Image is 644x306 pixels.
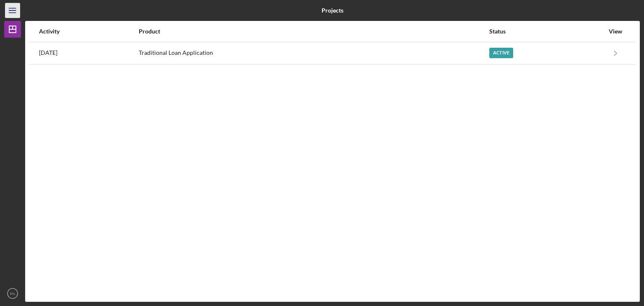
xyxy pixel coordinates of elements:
text: PA [10,291,16,296]
div: Product [139,28,488,35]
div: Status [489,28,604,35]
div: Traditional Loan Application [139,43,488,64]
div: View [605,28,626,35]
div: Active [489,48,513,58]
div: Activity [39,28,138,35]
button: PA [4,285,21,302]
b: Projects [322,7,343,14]
time: 2025-07-29 01:41 [39,49,57,56]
